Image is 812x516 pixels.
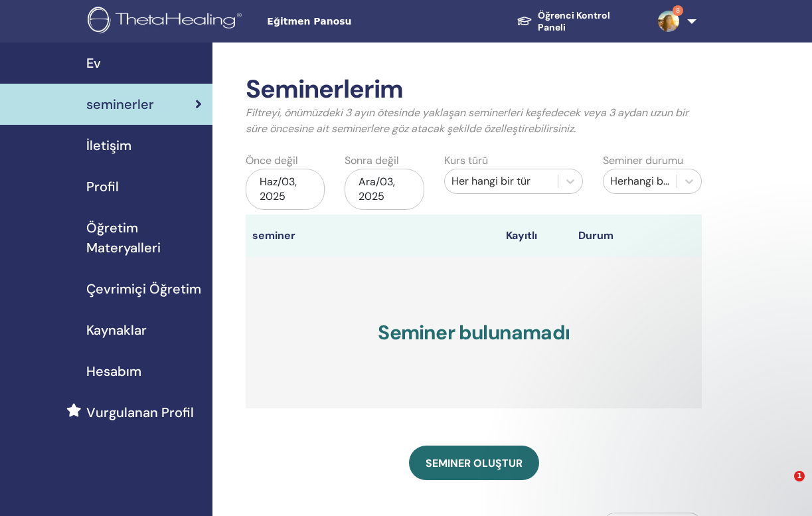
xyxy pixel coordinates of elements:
a: Öğrenci Kontrol Paneli [506,3,647,40]
img: logo.png [88,7,246,37]
a: Seminer oluştur [409,446,539,480]
span: 1 [794,471,805,481]
img: graduation-cap-white.svg [517,15,532,26]
div: Haz/03, 2025 [246,169,325,210]
span: İletişim [86,135,131,155]
th: seminer [246,215,318,257]
label: Seminer durumu [603,153,683,169]
span: Hesabım [86,361,141,381]
label: Kurs türü [444,153,488,169]
div: Her hangi bir tür [451,173,551,189]
span: seminerler [86,94,154,114]
h2: Seminerlerim [246,74,702,105]
h3: Seminer bulunamadı [246,257,702,408]
div: Herhangi bir durum [610,173,670,189]
span: Kaynaklar [86,320,147,340]
span: Öğretim Materyalleri [86,218,202,258]
span: Çevrimiçi Öğretim [86,279,201,299]
span: Vurgulanan Profil [86,402,194,422]
span: Ev [86,53,101,73]
p: Filtreyi, önümüzdeki 3 ayın ötesinde yaklaşan seminerleri keşfedecek veya 3 aydan uzun bir süre ö... [246,105,702,137]
label: Önce değil [246,153,298,169]
span: 8 [673,5,683,16]
span: Profil [86,177,119,197]
img: default.jpg [658,11,679,32]
label: Sonra değil [345,153,399,169]
span: Eğitmen Panosu [267,15,466,29]
th: Kayıtlı [499,215,572,257]
iframe: Intercom live chat [767,471,799,503]
div: Ara/03, 2025 [345,169,424,210]
span: Seminer oluştur [426,456,523,470]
